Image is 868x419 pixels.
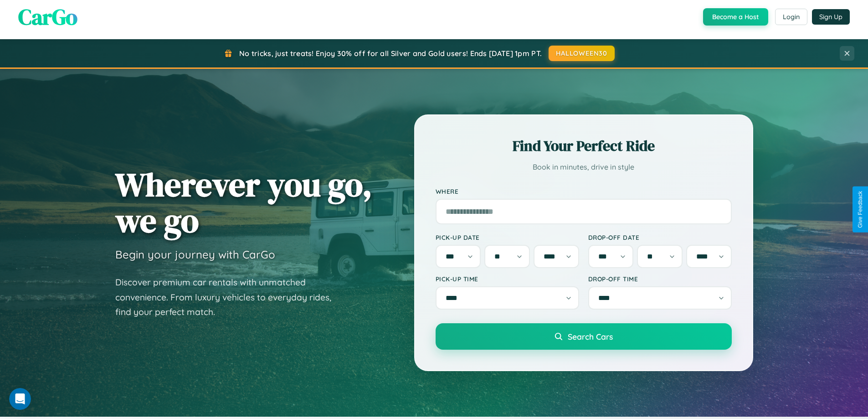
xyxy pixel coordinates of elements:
p: Book in minutes, drive in style [436,160,732,174]
label: Where [436,187,732,195]
label: Drop-off Time [588,275,732,283]
label: Pick-up Time [436,275,579,283]
label: Pick-up Date [436,233,579,241]
span: No tricks, just treats! Enjoy 30% off for all Silver and Gold users! Ends [DATE] 1pm PT. [239,49,542,58]
div: Give Feedback [857,191,863,228]
button: HALLOWEEN30 [549,46,615,61]
button: Search Cars [436,323,732,350]
span: Search Cars [568,331,613,341]
h2: Find Your Perfect Ride [436,136,732,156]
span: CarGo [18,2,77,32]
h1: Wherever you go, we go [115,166,372,238]
button: Login [775,9,807,25]
iframe: Intercom live chat [9,388,31,410]
button: Become a Host [703,8,768,26]
button: Sign Up [812,9,850,25]
p: Discover premium car rentals with unmatched convenience. From luxury vehicles to everyday rides, ... [115,275,343,320]
label: Drop-off Date [588,233,732,241]
h3: Begin your journey with CarGo [115,248,275,261]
